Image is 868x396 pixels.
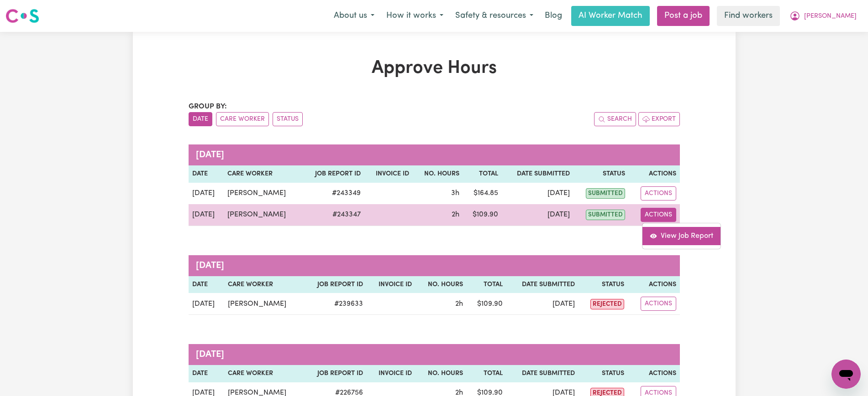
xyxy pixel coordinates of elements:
[364,165,413,183] th: Invoice ID
[642,227,721,245] a: View job report 243347
[189,293,224,315] td: [DATE]
[463,183,502,204] td: $ 164.85
[189,183,224,204] td: [DATE]
[416,365,467,382] th: No. Hours
[216,112,269,126] button: sort invoices by care worker
[502,165,573,183] th: Date Submitted
[539,6,568,26] a: Blog
[189,276,224,293] th: Date
[189,165,224,183] th: Date
[224,165,302,183] th: Care worker
[590,299,624,309] span: rejected
[506,276,579,293] th: Date Submitted
[657,6,710,26] a: Post a job
[717,6,780,26] a: Find workers
[467,293,506,315] td: $ 109.90
[301,165,364,183] th: Job Report ID
[189,103,227,110] span: Group by:
[449,6,539,26] button: Safety & resources
[629,165,680,183] th: Actions
[641,186,676,201] button: Actions
[273,112,303,126] button: sort invoices by paid status
[5,8,39,24] img: Careseekers logo
[303,276,367,293] th: Job Report ID
[380,6,449,26] button: How it works
[189,112,212,126] button: sort invoices by date
[579,365,628,382] th: Status
[451,190,459,197] span: 3 hours
[189,57,680,79] h1: Approve Hours
[224,293,303,315] td: [PERSON_NAME]
[594,112,636,126] button: Search
[571,6,650,26] a: AI Worker Match
[641,208,676,222] button: Actions
[641,297,676,311] button: Actions
[224,204,302,226] td: [PERSON_NAME]
[506,365,579,382] th: Date Submitted
[455,300,463,308] span: 2 hours
[367,276,416,293] th: Invoice ID
[506,293,579,315] td: [DATE]
[573,165,629,183] th: Status
[328,6,380,26] button: About us
[502,183,573,204] td: [DATE]
[638,112,680,126] button: Export
[502,204,573,226] td: [DATE]
[628,276,679,293] th: Actions
[224,365,303,382] th: Care worker
[189,255,680,276] caption: [DATE]
[189,204,224,226] td: [DATE]
[628,365,679,382] th: Actions
[224,276,303,293] th: Care worker
[452,211,459,218] span: 2 hours
[5,5,39,26] a: Careseekers logo
[301,204,364,226] td: # 243347
[784,6,863,26] button: My Account
[416,276,467,293] th: No. Hours
[301,183,364,204] td: # 243349
[804,11,857,21] span: [PERSON_NAME]
[586,188,625,199] span: submitted
[367,365,416,382] th: Invoice ID
[189,365,224,382] th: Date
[303,293,367,315] td: # 239633
[303,365,367,382] th: Job Report ID
[586,210,625,220] span: submitted
[189,144,680,165] caption: [DATE]
[224,183,302,204] td: [PERSON_NAME]
[467,365,506,382] th: Total
[463,165,502,183] th: Total
[463,204,502,226] td: $ 109.90
[413,165,463,183] th: No. Hours
[189,344,680,365] caption: [DATE]
[831,360,861,389] iframe: Button to launch messaging window
[642,223,721,249] div: Actions
[467,276,506,293] th: Total
[579,276,628,293] th: Status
